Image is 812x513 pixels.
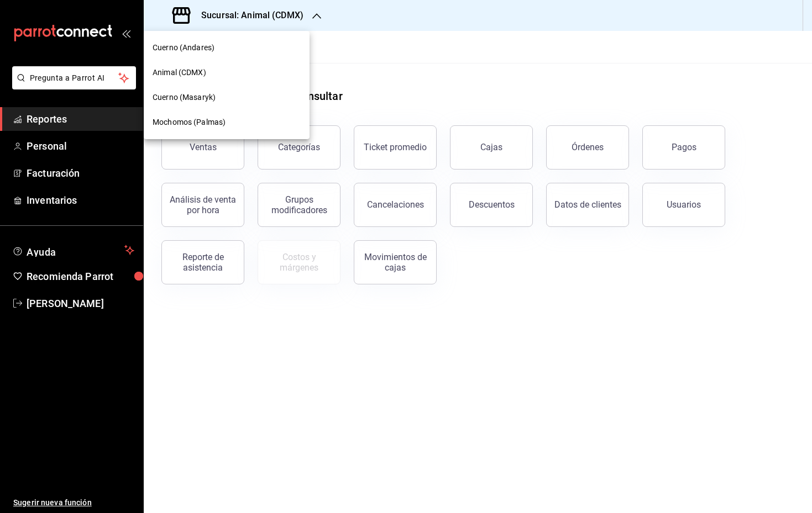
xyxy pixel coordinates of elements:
span: Cuerno (Masaryk) [153,92,216,103]
div: Cuerno (Andares) [144,35,310,60]
div: Mochomos (Palmas) [144,110,310,135]
span: Cuerno (Andares) [153,42,214,54]
span: Mochomos (Palmas) [153,117,226,128]
span: Animal (CDMX) [153,67,206,78]
div: Animal (CDMX) [144,60,310,85]
div: Cuerno (Masaryk) [144,85,310,110]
